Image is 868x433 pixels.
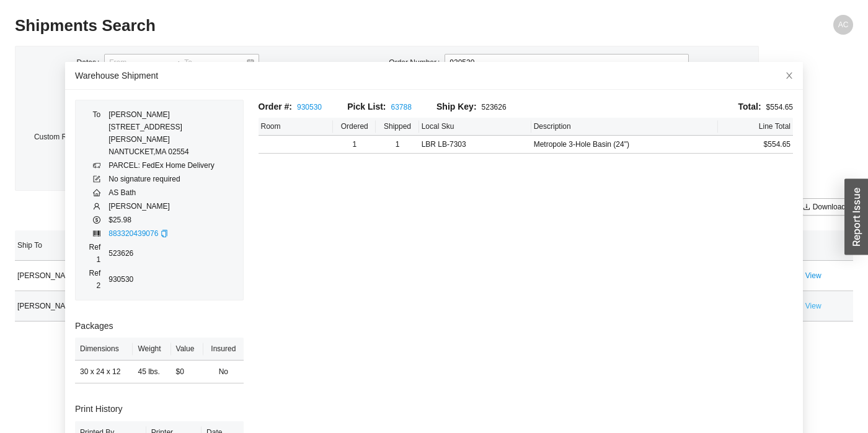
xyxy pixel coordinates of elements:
th: Ordered [333,118,376,136]
input: To [184,56,246,69]
a: 883320439076 [108,229,158,238]
td: No signature required [108,172,235,186]
td: AS Bath [108,186,235,199]
td: [PERSON_NAME] [15,291,115,321]
th: Dimensions [75,338,133,361]
td: 45 lbs. [133,361,170,383]
span: barcode [93,230,100,237]
td: $554.65 [718,136,793,154]
span: swap-right [173,58,182,67]
label: Order Number [389,54,445,71]
td: $0 [171,361,204,383]
a: View [805,302,821,310]
td: Ref 1 [83,240,108,266]
span: Total: [738,102,761,112]
td: 1 [333,136,376,154]
span: user [93,203,100,210]
div: Copy [161,227,168,240]
td: PARCEL: FedEx Home Delivery [108,159,235,172]
th: Local Sku [419,118,531,136]
label: Custom Reference [34,128,104,146]
th: Ship To sortable [15,230,115,261]
div: $554.65 [526,100,793,114]
a: View [805,271,821,280]
div: Warehouse Shipment [75,69,793,82]
th: undefined sortable [803,230,853,261]
td: LBR LB-7303 [419,136,531,154]
div: 523626 [436,100,526,114]
span: Download [813,201,846,213]
span: download [803,203,810,212]
a: 63788 [391,103,412,112]
span: dollar [93,216,100,224]
th: Value [171,338,204,361]
button: Close [776,62,803,89]
td: Ref 2 [83,266,108,292]
span: home [93,189,100,196]
td: 30 x 24 x 12 [75,361,133,383]
span: copy [161,230,168,237]
span: Pick List: [347,102,386,112]
td: 523626 [108,240,235,266]
h2: Shipments Search [15,15,644,37]
th: Insured [203,338,243,361]
button: downloadDownload [795,198,853,216]
span: close [785,71,794,80]
label: Dates [77,54,105,71]
span: AC [838,15,849,35]
h3: Print History [75,402,244,416]
td: [PERSON_NAME] [108,199,235,213]
span: to [173,58,182,67]
div: Metropole 3-Hole Basin (24") [534,138,716,151]
td: 1 [376,136,418,154]
span: Ship To [17,239,104,251]
td: 930530 [108,266,235,292]
span: form [93,175,100,183]
th: Description [531,118,719,136]
th: Shipped [376,118,418,136]
th: Line Total [718,118,793,136]
th: Room [259,118,334,136]
div: [PERSON_NAME] [STREET_ADDRESS][PERSON_NAME] NANTUCKET , MA 02554 [108,108,234,158]
h3: Packages [75,319,244,333]
span: Ship Key: [436,102,477,112]
span: Order #: [259,102,292,112]
th: Weight [133,338,170,361]
input: From [109,56,170,69]
td: $25.98 [108,213,235,227]
td: No [203,361,243,383]
td: [PERSON_NAME] [15,261,115,291]
a: 930530 [297,103,322,112]
td: To [83,108,108,159]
